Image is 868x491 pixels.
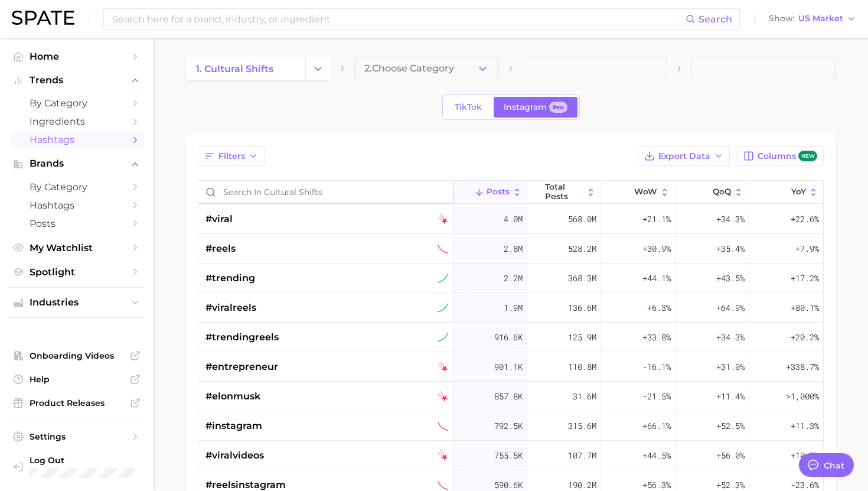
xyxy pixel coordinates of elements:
[198,204,823,234] button: #viralinstagram falling star4.0m568.0m+21.1%+34.3%+22.6%
[798,15,843,22] span: US Market
[791,448,819,463] span: +10.8%
[791,419,819,433] span: +11.3%
[305,57,331,80] button: Change Category
[699,14,732,25] span: Search
[9,347,144,365] a: Onboarding Videos
[786,391,819,402] span: >1,000%
[455,102,482,112] span: TikTok
[642,212,671,226] span: +21.1%
[9,112,144,131] a: Ingredients
[494,97,577,118] a: InstagramBeta
[30,218,124,229] span: Posts
[198,323,823,352] button: #trendingreelsinstagram sustained riser916.6k125.9m+33.8%+34.3%+20.2%
[749,181,823,204] button: YoY
[30,134,124,145] span: Hashtags
[568,448,596,463] span: 107.7m
[30,75,124,86] span: Trends
[487,187,510,197] span: Posts
[9,196,144,214] a: Hashtags
[198,181,453,203] input: Search in cultural shifts
[30,431,124,442] span: Settings
[758,151,817,162] span: Columns
[791,301,819,315] span: +80.1%
[676,181,749,204] button: QoQ
[716,330,745,344] span: +34.3%
[438,303,448,313] img: instagram sustained riser
[30,51,124,62] span: Home
[354,57,499,80] button: 2.Choose Category
[438,421,448,431] img: instagram sustained decliner
[453,181,527,204] button: Posts
[30,374,124,385] span: Help
[601,181,675,204] button: WoW
[30,266,124,278] span: Spotlight
[766,11,859,27] button: ShowUS Market
[9,239,144,257] a: My Watchlist
[9,178,144,196] a: by Category
[9,214,144,233] a: Posts
[568,419,596,433] span: 315.6m
[12,11,74,25] img: SPATE
[445,97,492,118] a: TikTok
[642,360,671,374] span: -16.1%
[9,47,144,66] a: Home
[545,183,583,201] span: Total Posts
[568,212,596,226] span: 568.0m
[198,234,823,264] button: #reelsinstagram sustained decliner2.8m528.2m+30.9%+35.4%+7.9%
[494,360,523,374] span: 901.1k
[438,450,448,461] img: instagram falling star
[716,419,745,433] span: +52.5%
[791,271,819,285] span: +17.2%
[9,155,144,173] button: Brands
[494,389,523,404] span: 857.8k
[9,94,144,112] a: by Category
[642,242,671,256] span: +30.9%
[568,330,596,344] span: 125.9m
[494,330,523,344] span: 916.6k
[30,200,124,211] span: Hashtags
[798,151,817,162] span: new
[196,63,273,74] span: 1. cultural shifts
[205,271,255,285] span: #trending
[205,448,264,463] span: #viralvideos
[205,212,233,226] span: #viral
[658,151,710,161] span: Export Data
[716,242,745,256] span: +35.4%
[786,360,819,374] span: +338.7%
[198,352,823,382] button: #entrepreneurinstagram falling star901.1k110.8m-16.1%+31.0%+338.7%
[568,301,596,315] span: 136.6m
[438,214,448,225] img: instagram falling star
[198,411,823,441] button: #instagraminstagram sustained decliner792.5k315.6m+66.1%+52.5%+11.3%
[9,131,144,149] a: Hashtags
[9,370,144,388] a: Help
[30,181,124,193] span: by Category
[568,360,596,374] span: 110.8m
[205,389,260,404] span: #elonmusk
[205,242,236,256] span: #reels
[205,330,279,344] span: #trendingreels
[9,71,144,89] button: Trends
[9,428,144,446] a: Settings
[30,242,124,253] span: My Watchlist
[438,391,448,402] img: instagram falling star
[205,301,256,315] span: #viralreels
[573,389,596,404] span: 31.6m
[504,301,523,315] span: 1.9m
[568,271,596,285] span: 368.3m
[769,15,795,22] span: Show
[218,151,245,161] span: Filters
[642,389,671,404] span: -21.5%
[791,330,819,344] span: +20.2%
[791,187,806,197] span: YoY
[494,419,523,433] span: 792.5k
[111,9,686,29] input: Search here for a brand, industry, or ingredient
[9,451,144,482] a: Log out. Currently logged in with e-mail bdobbins@ambi.com.
[553,102,564,112] span: Beta
[504,242,523,256] span: 2.8m
[438,243,448,254] img: instagram sustained decliner
[504,102,547,112] span: Instagram
[9,263,144,281] a: Spotlight
[716,448,745,463] span: +56.0%
[642,448,671,463] span: +44.5%
[198,441,823,470] button: #viralvideosinstagram falling star755.5k107.7m+44.5%+56.0%+10.8%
